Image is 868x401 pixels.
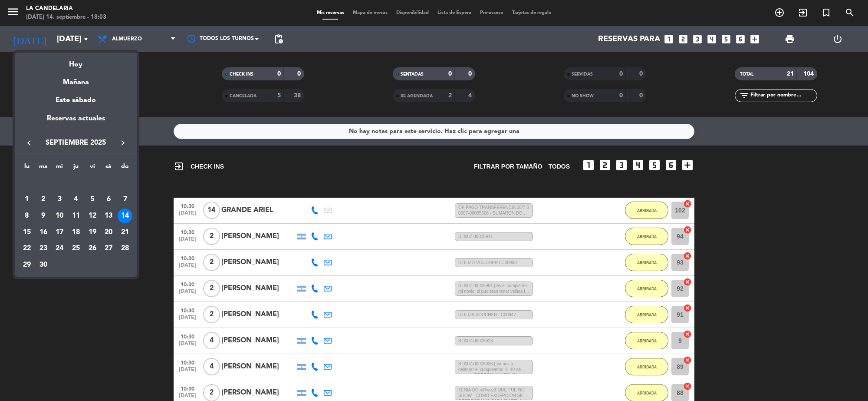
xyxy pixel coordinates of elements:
[68,208,84,224] td: 11 de septiembre de 2025
[15,53,137,70] div: Hoy
[117,162,133,175] th: domingo
[118,138,128,148] i: keyboard_arrow_right
[19,224,35,241] td: 15 de septiembre de 2025
[35,162,52,175] th: martes
[19,191,35,208] td: 1 de septiembre de 2025
[52,241,67,256] div: 24
[52,225,67,240] div: 17
[101,240,117,257] td: 27 de septiembre de 2025
[52,209,67,223] div: 10
[15,88,137,113] div: Este sábado
[84,208,101,224] td: 12 de septiembre de 2025
[36,258,51,272] div: 30
[19,162,35,175] th: lunes
[35,257,52,273] td: 30 de septiembre de 2025
[19,208,35,224] td: 8 de septiembre de 2025
[68,224,84,241] td: 18 de septiembre de 2025
[101,241,116,256] div: 27
[69,192,83,207] div: 4
[85,209,100,223] div: 12
[19,240,35,257] td: 22 de septiembre de 2025
[85,241,100,256] div: 26
[101,224,117,241] td: 20 de septiembre de 2025
[69,241,83,256] div: 25
[15,70,137,88] div: Mañana
[35,191,52,208] td: 2 de septiembre de 2025
[19,257,35,273] td: 29 de septiembre de 2025
[101,192,116,207] div: 6
[101,225,116,240] div: 20
[21,137,37,149] button: keyboard_arrow_left
[20,209,34,223] div: 8
[115,137,131,149] button: keyboard_arrow_right
[35,208,52,224] td: 9 de septiembre de 2025
[118,192,132,207] div: 7
[117,208,133,224] td: 14 de septiembre de 2025
[68,162,84,175] th: jueves
[20,241,34,256] div: 22
[101,208,117,224] td: 13 de septiembre de 2025
[101,209,116,223] div: 13
[35,240,52,257] td: 23 de septiembre de 2025
[15,113,137,131] div: Reservas actuales
[51,224,68,241] td: 17 de septiembre de 2025
[84,240,101,257] td: 26 de septiembre de 2025
[35,224,52,241] td: 16 de septiembre de 2025
[69,209,83,223] div: 11
[51,240,68,257] td: 24 de septiembre de 2025
[20,258,34,272] div: 29
[117,240,133,257] td: 28 de septiembre de 2025
[84,224,101,241] td: 19 de septiembre de 2025
[117,191,133,208] td: 7 de septiembre de 2025
[101,162,117,175] th: sábado
[84,162,101,175] th: viernes
[36,192,51,207] div: 2
[19,175,133,192] td: SEP.
[118,241,132,256] div: 28
[118,209,132,223] div: 14
[20,192,34,207] div: 1
[24,138,34,148] i: keyboard_arrow_left
[118,225,132,240] div: 21
[36,241,51,256] div: 23
[36,225,51,240] div: 16
[51,208,68,224] td: 10 de septiembre de 2025
[101,191,117,208] td: 6 de septiembre de 2025
[37,137,115,149] span: septiembre 2025
[20,225,34,240] div: 15
[36,209,51,223] div: 9
[85,192,100,207] div: 5
[69,225,83,240] div: 18
[117,224,133,241] td: 21 de septiembre de 2025
[84,191,101,208] td: 5 de septiembre de 2025
[51,191,68,208] td: 3 de septiembre de 2025
[85,225,100,240] div: 19
[68,191,84,208] td: 4 de septiembre de 2025
[51,162,68,175] th: miércoles
[52,192,67,207] div: 3
[68,240,84,257] td: 25 de septiembre de 2025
